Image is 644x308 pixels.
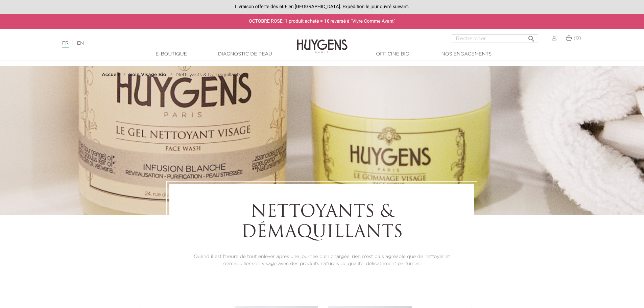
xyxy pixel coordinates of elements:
[452,34,538,43] input: Rechercher
[59,39,263,47] div: |
[188,253,456,267] p: Quand il est l'heure de tout enlever après une journée bien chargée, rien n'est plus agréable que...
[527,33,535,41] i: 
[129,72,168,77] a: Soin Visage Bio
[188,203,456,243] h1: Nettoyants & Démaquillants
[525,32,538,41] button: 
[297,28,348,54] img: Huygens
[102,72,121,77] a: Accueil
[359,51,427,58] a: Officine Bio
[211,51,279,58] a: Diagnostic de peau
[574,36,581,41] span: (0)
[62,41,69,48] a: FR
[176,72,241,77] a: Nettoyants & Démaquillants
[433,51,500,58] a: Nos engagements
[129,72,166,77] strong: Soin Visage Bio
[138,51,205,58] a: E-Boutique
[77,41,84,46] a: EN
[102,72,119,77] strong: Accueil
[176,72,241,77] span: Nettoyants & Démaquillants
